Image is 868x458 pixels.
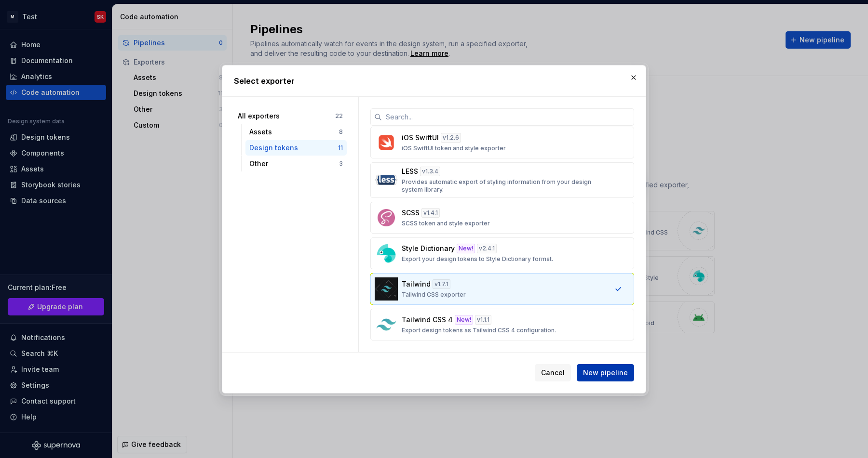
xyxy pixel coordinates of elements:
[234,75,634,87] h2: Select exporter
[335,112,343,120] div: 22
[338,144,343,152] div: 11
[370,127,634,158] button: iOS SwiftUIv1.2.6iOS SwiftUI token and style exporter
[457,244,475,253] div: New!
[402,144,506,152] p: iOS SwiftUI token and style exporter
[535,364,571,381] button: Cancel
[541,368,565,378] span: Cancel
[370,309,634,340] button: Tailwind CSS 4New!v1.1.1Export design tokens as Tailwind CSS 4 configuration.
[382,108,634,126] input: Search...
[475,315,491,325] div: v 1.1.1
[577,364,634,381] button: New pipeline
[402,255,553,263] p: Export your design tokens to Style Dictionary format.
[402,133,439,143] p: iOS SwiftUI
[339,160,343,168] div: 3
[402,327,556,334] p: Export design tokens as Tailwind CSS 4 configuration.
[402,315,453,325] p: Tailwind CSS 4
[433,279,450,289] div: v 1.7.1
[402,220,490,227] p: SCSS token and style exporter
[402,208,420,218] p: SCSS
[370,202,634,234] button: SCSSv1.4.1SCSS token and style exporter
[370,162,634,198] button: LESSv1.3.4Provides automatic export of styling information from your design system library.
[402,167,418,176] p: LESS
[402,178,597,194] p: Provides automatic export of styling information from your design system library.
[402,291,466,299] p: Tailwind CSS exporter
[477,244,497,253] div: v 2.4.1
[402,244,455,253] p: Style Dictionary
[234,108,347,124] button: All exporters22
[370,273,634,305] button: Tailwindv1.7.1Tailwind CSS exporter
[249,127,339,137] div: Assets
[583,368,628,378] span: New pipeline
[245,140,347,156] button: Design tokens11
[455,315,473,325] div: New!
[245,156,347,171] button: Other3
[402,279,431,289] p: Tailwind
[441,133,461,143] div: v 1.2.6
[421,208,440,218] div: v 1.4.1
[245,124,347,140] button: Assets8
[249,143,338,153] div: Design tokens
[370,237,634,269] button: Style DictionaryNew!v2.4.1Export your design tokens to Style Dictionary format.
[238,111,335,121] div: All exporters
[420,167,440,176] div: v 1.3.4
[249,159,339,169] div: Other
[339,128,343,136] div: 8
